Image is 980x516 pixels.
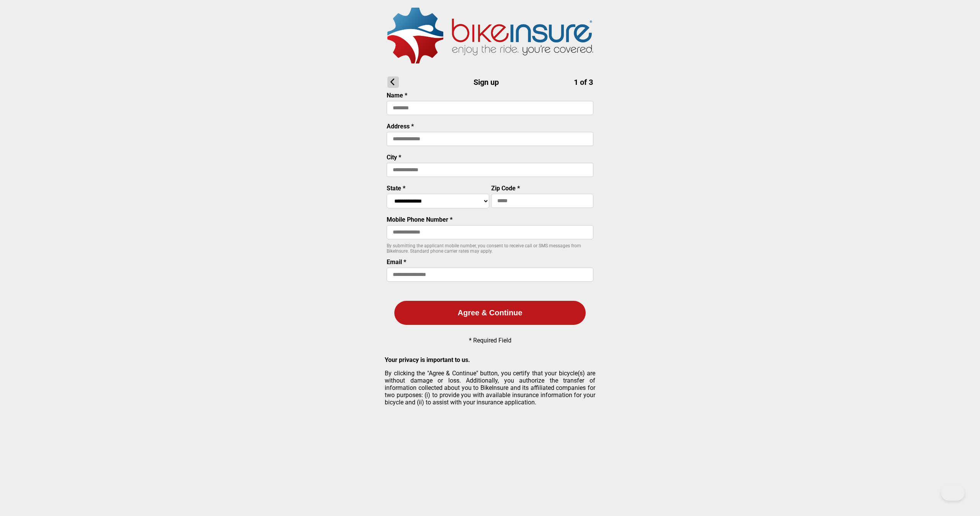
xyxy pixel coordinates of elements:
[387,216,452,223] label: Mobile Phone Number *
[387,92,407,99] label: Name *
[387,185,405,192] label: State *
[385,370,595,406] p: By clicking the "Agree & Continue" button, you certify that your bicycle(s) are without damage or...
[387,154,401,161] label: City *
[385,356,470,363] strong: Your privacy is important to us.
[394,301,586,325] button: Agree & Continue
[574,78,593,87] span: 1 of 3
[387,258,406,266] label: Email *
[387,243,593,254] p: By submitting the applicant mobile number, you consent to receive call or SMS messages from BikeI...
[941,485,965,501] iframe: Toggle Customer Support
[491,185,520,192] label: Zip Code *
[469,337,511,344] p: * Required Field
[387,76,593,88] h1: Sign up
[387,123,414,130] label: Address *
